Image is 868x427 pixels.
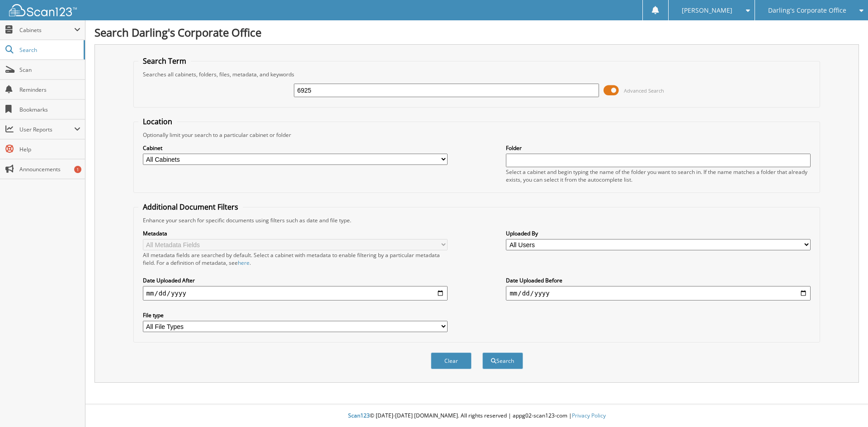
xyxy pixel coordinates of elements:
[19,86,80,94] span: Reminders
[143,311,448,319] label: File type
[19,126,74,133] span: User Reports
[19,165,80,173] span: Announcements
[138,202,243,212] legend: Additional Document Filters
[506,168,811,183] div: Select a cabinet and begin typing the name of the folder you want to search in. If the name match...
[431,352,472,369] button: Clear
[85,405,868,427] div: © [DATE]-[DATE] [DOMAIN_NAME]. All rights reserved | appg02-scan123-com |
[143,144,448,152] label: Cabinet
[143,286,448,300] input: start
[19,145,80,153] span: Help
[74,166,81,173] div: 1
[506,286,811,300] input: end
[19,106,80,113] span: Bookmarks
[19,66,80,74] span: Scan
[506,230,811,237] label: Uploaded By
[94,25,859,40] h1: Search Darling's Corporate Office
[682,8,732,13] span: [PERSON_NAME]
[143,251,448,267] div: All metadata fields are searched by default. Select a cabinet with metadata to enable filtering b...
[572,412,606,419] a: Privacy Policy
[238,259,250,267] a: here
[506,144,811,152] label: Folder
[482,352,523,369] button: Search
[19,26,74,34] span: Cabinets
[19,46,79,54] span: Search
[138,70,816,78] div: Searches all cabinets, folders, files, metadata, and keywords
[138,56,191,66] legend: Search Term
[348,412,370,419] span: Scan123
[143,277,448,284] label: Date Uploaded After
[768,8,846,13] span: Darling's Corporate Office
[624,87,664,94] span: Advanced Search
[138,117,177,127] legend: Location
[506,277,811,284] label: Date Uploaded Before
[138,131,816,139] div: Optionally limit your search to a particular cabinet or folder
[143,230,448,237] label: Metadata
[9,4,77,16] img: scan123-logo-white.svg
[138,216,816,224] div: Enhance your search for specific documents using filters such as date and file type.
